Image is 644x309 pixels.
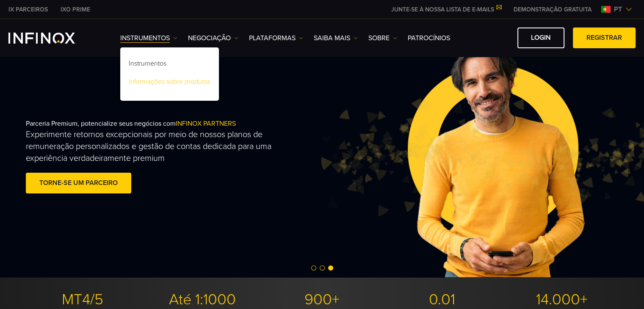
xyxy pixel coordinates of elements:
[611,4,625,14] span: pt
[507,5,598,14] a: INFINOX MENU
[146,290,259,309] p: Até 1:1000
[265,290,379,309] p: 900+
[120,56,219,74] a: Instrumentos
[385,290,499,309] p: 0.01
[517,28,564,48] a: Login
[26,173,131,193] a: Torne-se um parceiro
[320,265,325,270] span: Go to slide 2
[314,33,358,43] a: Saiba mais
[26,129,277,164] p: Experimente retornos excepcionais por meio de nossos planos de remuneração personalizados e gestã...
[176,119,236,128] span: INFINOX PARTNERS
[120,74,219,92] a: Informações sobre produtos
[328,265,333,270] span: Go to slide 3
[26,106,340,209] div: Parceria Premium, potencialize seus negócios com
[26,290,139,309] p: MT4/5
[54,5,97,14] a: INFINOX
[311,265,316,270] span: Go to slide 1
[8,33,95,44] a: INFINOX Logo
[120,33,177,43] a: Instrumentos
[505,290,619,309] p: 14.000+
[368,33,397,43] a: SOBRE
[188,33,238,43] a: NEGOCIAÇÃO
[249,33,303,43] a: PLATAFORMAS
[2,5,54,14] a: INFINOX
[385,6,507,13] a: JUNTE-SE À NOSSA LISTA DE E-MAILS
[573,28,636,48] a: Registrar
[408,33,450,43] a: Patrocínios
